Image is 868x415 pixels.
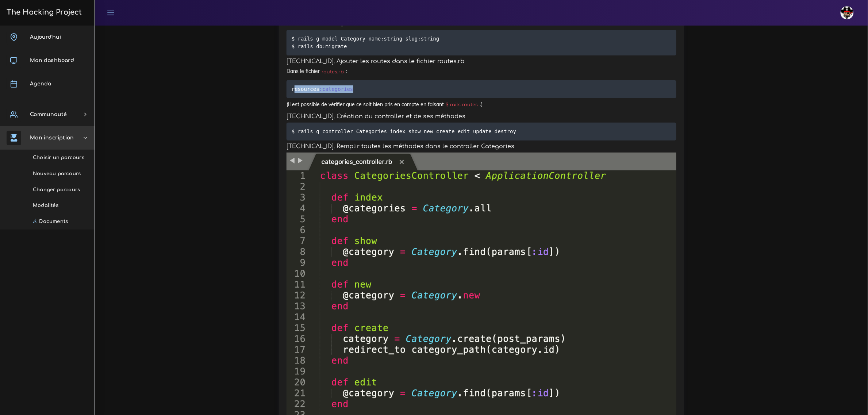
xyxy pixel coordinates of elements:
[30,135,74,141] span: Mon inscription
[292,127,518,135] code: $ rails g controller Categories index show new create edit update destroy
[287,58,676,65] h5: [TECHNICAL_ID]. Ajouter les routes dans le fichier routes.rb
[287,101,676,108] p: (Il est possible de vérifier que ce soit bien pris en compte en faisant .)
[30,81,51,87] span: Agenda
[30,34,61,40] span: Aujourd'hui
[292,85,355,93] code: resources
[4,8,82,16] h3: The Hacking Project
[841,6,854,19] img: avatar
[292,35,439,50] code: $ rails g model Category name:string slug:string $ rails db:migrate
[30,58,74,63] span: Mon dashboard
[287,143,676,150] h5: [TECHNICAL_ID]. Remplir toutes les méthodes dans le controller Categories
[30,112,67,117] span: Communauté
[319,86,353,92] span: :categories
[287,68,676,75] p: Dans le fichier :
[39,219,68,224] span: Documents
[287,113,676,120] h5: [TECHNICAL_ID]. Création du controller et de ses méthodes
[320,68,346,76] code: routes.rb
[444,101,480,108] code: $ rails routes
